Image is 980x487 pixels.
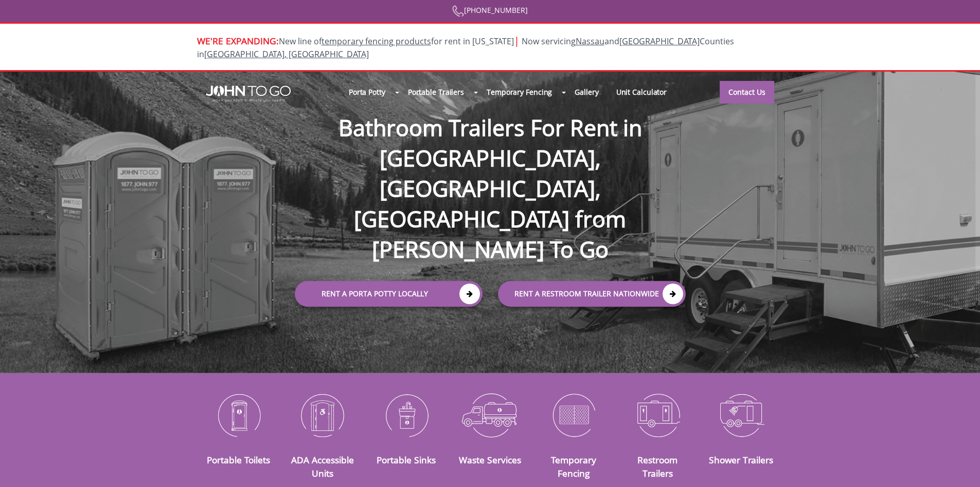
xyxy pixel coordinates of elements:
a: Rent a Porta Potty Locally [295,281,483,307]
img: Waste-Services-icon_N.png [456,388,524,442]
a: rent a RESTROOM TRAILER Nationwide [498,281,686,307]
a: Portable Trailers [399,81,473,103]
span: WE'RE EXPANDING: [197,35,279,47]
a: Portable Sinks [377,454,436,466]
a: Shower Trailers [709,454,773,466]
img: Restroom-Trailers-icon_N.png [623,388,692,442]
a: Unit Calculator [608,81,676,103]
a: Temporary Fencing [478,81,561,103]
img: JOHN to go [206,86,291,102]
h1: Bathroom Trailers For Rent in [GEOGRAPHIC_DATA], [GEOGRAPHIC_DATA], [GEOGRAPHIC_DATA] from [PERSO... [284,79,696,265]
a: Waste Services [459,454,521,466]
img: Shower-Trailers-icon_N.png [707,388,776,442]
a: [PHONE_NUMBER] [452,5,528,15]
a: Porta Potty [340,81,394,103]
img: Temporary-Fencing-cion_N.png [540,388,608,442]
img: Portable-Toilets-icon_N.png [205,388,273,442]
a: Gallery [566,81,607,103]
a: Portable Toilets [207,454,270,466]
a: [GEOGRAPHIC_DATA], [GEOGRAPHIC_DATA] [204,48,369,60]
a: ADA Accessible Units [291,454,354,479]
a: Temporary Fencing [551,454,596,479]
span: New line of for rent in [US_STATE] [197,36,734,60]
span: | [514,33,520,47]
a: Nassau [576,36,604,47]
img: ADA-Accessible-Units-icon_N.png [288,388,357,442]
a: temporary fencing products [322,36,431,47]
span: Now servicing and Counties in [197,36,734,60]
a: [GEOGRAPHIC_DATA] [619,36,700,47]
a: Contact Us [720,81,774,104]
img: Portable-Sinks-icon_N.png [372,388,440,442]
a: Restroom Trailers [637,454,678,479]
